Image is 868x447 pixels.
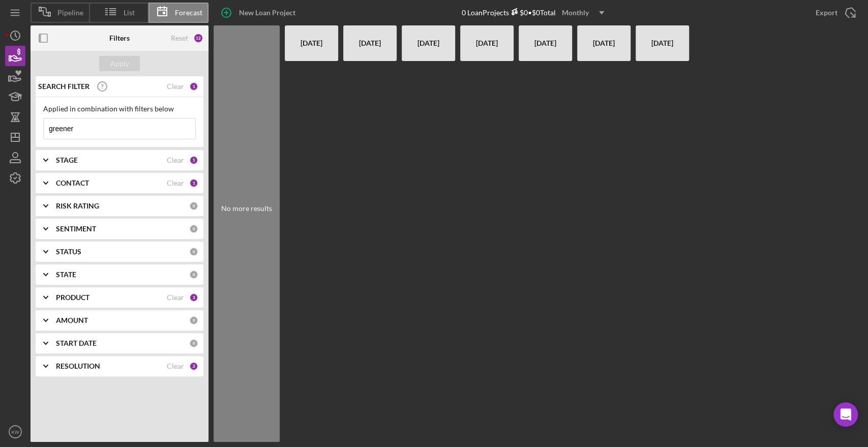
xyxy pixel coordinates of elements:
[110,56,129,71] div: Apply
[556,5,610,20] button: Monthly
[38,82,89,91] b: SEARCH FILTER
[56,293,89,302] b: PRODUCT
[167,362,184,370] div: Clear
[189,339,198,348] div: 0
[348,25,392,61] div: [DATE]
[189,293,198,302] div: 3
[167,156,184,164] div: Clear
[56,248,81,256] b: STATUS
[56,339,97,347] b: START DATE
[524,25,567,61] div: [DATE]
[99,56,140,71] button: Apply
[582,25,625,61] div: [DATE]
[407,25,450,61] div: [DATE]
[56,271,76,279] b: STATE
[189,224,198,233] div: 0
[193,33,203,43] div: 12
[562,5,589,20] div: Monthly
[175,9,202,17] span: Forecast
[5,422,25,442] button: KW
[189,270,198,279] div: 0
[189,362,198,371] div: 2
[124,9,135,17] span: List
[833,402,858,427] div: Open Intercom Messenger
[11,429,19,435] text: KW
[214,3,306,23] button: New Loan Project
[43,105,196,113] div: Applied in combination with filters below
[167,82,184,91] div: Clear
[189,82,198,91] div: 1
[509,8,528,17] div: $0
[290,25,333,61] div: [DATE]
[56,202,99,210] b: RISK RATING
[816,3,837,23] div: Export
[239,3,295,23] div: New Loan Project
[214,204,280,213] div: No more results
[167,179,184,187] div: Clear
[465,25,508,61] div: [DATE]
[805,3,863,23] button: Export
[57,9,83,17] span: Pipeline
[167,293,184,302] div: Clear
[171,34,188,42] div: Reset
[56,156,78,164] b: STAGE
[189,156,198,165] div: 5
[109,34,130,42] b: Filters
[56,179,89,187] b: CONTACT
[189,178,198,188] div: 1
[189,316,198,325] div: 0
[189,247,198,256] div: 0
[56,362,100,370] b: RESOLUTION
[462,5,610,20] div: 0 Loan Projects • $0 Total
[56,316,88,324] b: AMOUNT
[56,225,96,233] b: SENTIMENT
[189,201,198,211] div: 0
[641,25,684,61] div: [DATE]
